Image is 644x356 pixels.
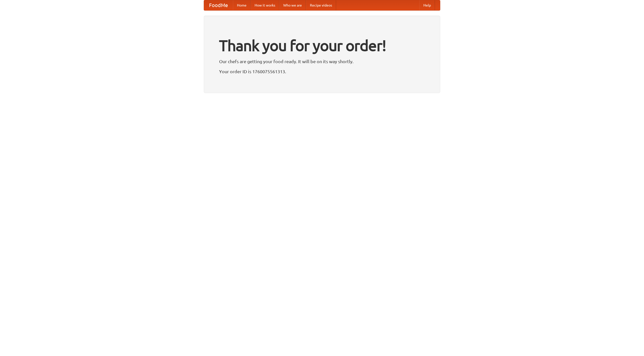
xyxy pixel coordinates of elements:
a: Home [233,0,251,10]
h1: Thank you for your order! [219,33,425,58]
a: Who we are [279,0,306,10]
a: Help [419,0,435,10]
p: Our chefs are getting your food ready. It will be on its way shortly. [219,58,425,65]
a: Recipe videos [306,0,336,10]
a: How it works [251,0,279,10]
p: Your order ID is 1760075561313. [219,68,425,75]
a: FoodMe [204,0,233,10]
